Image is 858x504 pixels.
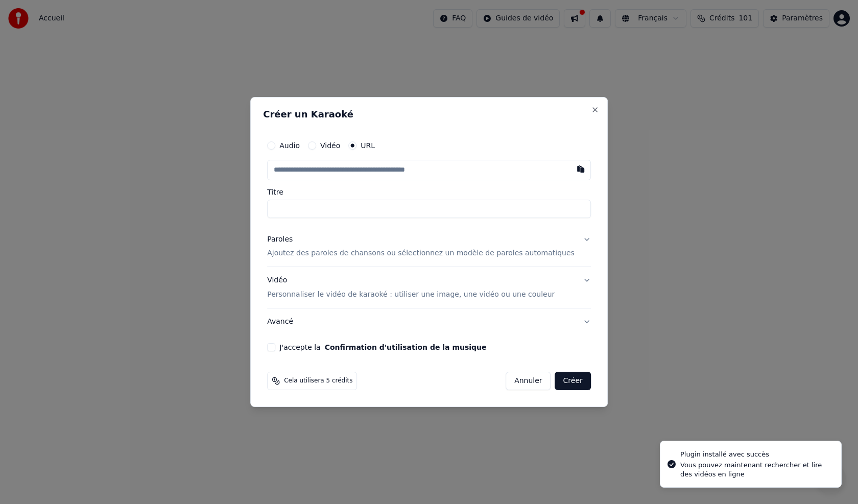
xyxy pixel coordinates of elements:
button: Annuler [506,372,551,390]
p: Personnaliser le vidéo de karaoké : utiliser une image, une vidéo ou une couleur [267,290,555,300]
p: Ajoutez des paroles de chansons ou sélectionnez un modèle de paroles automatiques [267,249,575,259]
div: Paroles [267,234,293,245]
button: Avancé [267,308,591,335]
label: Audio [279,142,300,149]
label: URL [361,142,375,149]
button: VidéoPersonnaliser le vidéo de karaoké : utiliser une image, une vidéo ou une couleur [267,268,591,308]
h2: Créer un Karaoké [263,110,595,119]
button: Créer [555,372,591,390]
span: Cela utilisera 5 crédits [284,377,352,385]
div: Vidéo [267,276,555,300]
button: J'accepte la [325,344,487,351]
label: J'accepte la [279,344,486,351]
label: Vidéo [320,142,340,149]
button: ParolesAjoutez des paroles de chansons ou sélectionnez un modèle de paroles automatiques [267,226,591,267]
label: Titre [267,188,591,196]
